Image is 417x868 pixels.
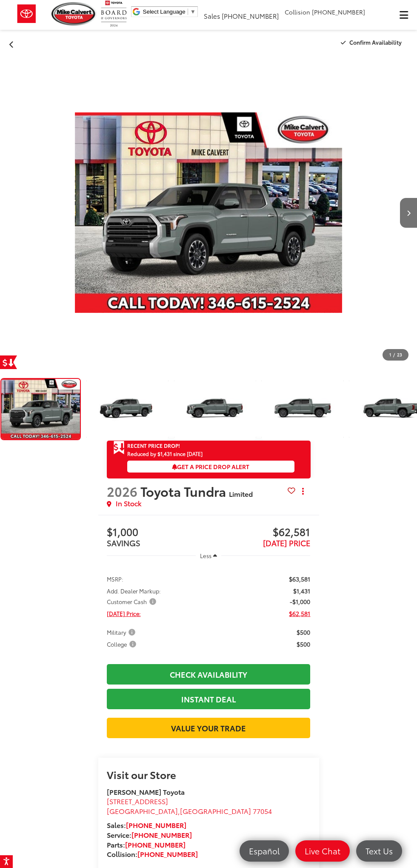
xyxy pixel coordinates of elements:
[222,11,279,20] span: [PHONE_NUMBER]
[285,8,310,16] span: Collision
[174,378,256,440] a: Expand Photo 2
[107,830,192,839] strong: Service:
[107,587,161,595] span: Add. Dealer Markup:
[245,845,284,856] span: Español
[143,9,186,15] span: Select Language
[200,552,211,559] span: Less
[204,11,220,20] span: Sales
[312,8,365,16] span: [PHONE_NUMBER]
[0,379,81,439] img: 2026 Toyota Tundra Limited
[389,351,391,358] span: 1
[293,587,310,595] span: $1,431
[126,820,186,830] a: [PHONE_NUMBER]
[263,537,310,548] span: [DATE] PRICE
[107,537,140,548] span: SAVINGS
[114,441,125,455] span: Get Price Drop Alert
[107,796,272,816] a: [STREET_ADDRESS] [GEOGRAPHIC_DATA],[GEOGRAPHIC_DATA] 77054
[172,462,249,471] span: Get a Price Drop Alert
[107,526,208,539] span: $1,000
[295,484,310,498] button: Actions
[125,839,186,849] a: [PHONE_NUMBER]
[127,442,180,449] span: Recent Price Drop!
[253,806,272,816] span: 77054
[107,597,159,606] button: Customer Cash
[261,378,343,440] a: Expand Photo 3
[107,609,141,618] span: [DATE] Price:
[173,378,257,441] img: 2026 Toyota Tundra Limited
[336,35,409,50] button: Confirm Availability
[107,640,138,648] span: College
[75,56,342,369] img: 2026 Toyota Tundra Limited
[107,441,311,451] a: Get Price Drop Alert Recent Price Drop!
[107,796,168,806] span: [STREET_ADDRESS]
[289,575,310,583] span: $63,581
[107,628,137,636] span: Military
[295,840,350,862] a: Live Chat
[107,769,311,780] h2: Visit our Store
[349,38,402,46] span: Confirm Availability
[289,609,310,618] span: $62,581
[86,378,169,441] img: 2026 Toyota Tundra Limited
[107,839,186,849] strong: Parts:
[0,378,81,440] a: Expand Photo 0
[229,489,253,498] span: Limited
[107,718,311,738] a: Value Your Trade
[180,806,251,816] span: [GEOGRAPHIC_DATA]
[143,9,196,15] a: Select Language​
[140,482,229,500] span: Toyota Tundra
[131,830,192,839] a: [PHONE_NUMBER]
[51,2,97,26] img: Mike Calvert Toyota
[290,597,310,606] span: -$1,000
[107,482,137,500] span: 2026
[107,787,185,796] strong: [PERSON_NAME] Toyota
[297,628,310,636] span: $500
[190,9,196,15] span: ▼
[260,378,344,441] img: 2026 Toyota Tundra Limited
[196,548,221,563] button: Less
[107,640,139,648] button: College
[107,689,311,709] a: Instant Deal
[208,526,310,539] span: $62,581
[107,597,158,606] span: Customer Cash
[107,806,178,816] span: [GEOGRAPHIC_DATA]
[137,849,198,859] a: [PHONE_NUMBER]
[188,9,188,15] span: ​
[356,840,402,862] a: Text Us
[116,498,141,508] span: In Stock
[107,664,311,685] a: Check Availability
[127,451,294,456] span: Reduced by $1,431 since [DATE]
[107,806,272,816] span: ,
[397,351,402,358] span: 23
[297,640,310,648] span: $500
[302,488,304,495] span: dropdown dots
[300,845,345,856] span: Live Chat
[107,849,198,859] strong: Collision:
[86,378,169,440] a: Expand Photo 1
[107,628,138,636] button: Military
[240,840,289,862] a: Español
[392,352,396,358] span: /
[400,198,417,228] button: Next image
[361,845,397,856] span: Text Us
[107,575,123,583] span: MSRP:
[107,820,186,830] strong: Sales:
